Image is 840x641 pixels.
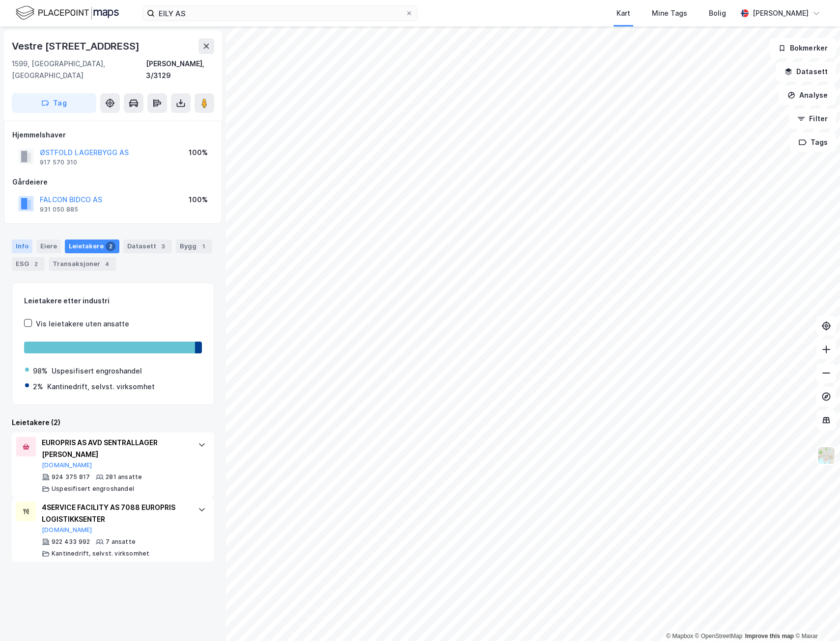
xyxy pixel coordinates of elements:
[33,381,43,393] div: 2%
[12,417,214,428] div: Leietakere (2)
[40,159,77,166] div: 917 570 310
[155,6,405,21] input: Søk på adresse, matrikkel, gårdeiere, leietakere eller personer
[770,38,836,58] button: Bokmerker
[52,473,90,481] div: 924 375 817
[52,485,134,493] div: Uspesifisert engroshandel
[146,58,214,81] div: [PERSON_NAME], 3/3129
[12,93,96,113] button: Tag
[36,318,129,330] div: Vis leietakere uten ansatte
[189,147,208,159] div: 100%
[106,538,136,546] div: 7 ansatte
[31,259,41,269] div: 2
[709,7,726,19] div: Bolig
[33,365,48,377] div: 98%
[158,241,168,251] div: 3
[52,538,90,546] div: 922 433 992
[695,633,743,640] a: OpenStreetMap
[776,62,836,81] button: Datasett
[106,241,115,251] div: 2
[666,633,693,640] a: Mapbox
[12,176,214,188] div: Gårdeiere
[65,240,119,253] div: Leietakere
[42,526,92,534] button: [DOMAIN_NAME]
[817,446,836,465] img: Z
[40,206,78,214] div: 931 050 885
[42,461,92,469] button: [DOMAIN_NAME]
[616,7,630,19] div: Kart
[12,38,141,54] div: Vestre [STREET_ADDRESS]
[189,194,208,206] div: 100%
[16,4,119,22] img: logo.f888ab2527a4732fd821a326f86c7f29.svg
[52,550,149,558] div: Kantinedrift, selvst. virksomhet
[49,257,116,271] div: Transaksjoner
[745,633,794,640] a: Improve this map
[176,240,212,253] div: Bygg
[36,240,61,253] div: Eiere
[12,257,45,271] div: ESG
[42,437,188,460] div: EUROPRIS AS AVD SENTRALLAGER [PERSON_NAME]
[12,129,214,141] div: Hjemmelshaver
[47,381,155,393] div: Kantinedrift, selvst. virksomhet
[52,365,142,377] div: Uspesifisert engroshandel
[198,241,208,251] div: 1
[779,85,836,105] button: Analyse
[12,240,32,253] div: Info
[753,7,809,19] div: [PERSON_NAME]
[12,58,146,81] div: 1599, [GEOGRAPHIC_DATA], [GEOGRAPHIC_DATA]
[42,502,188,525] div: 4SERVICE FACILITY AS 7088 EUROPRIS LOGISTIKKSENTER
[24,295,202,307] div: Leietakere etter industri
[106,473,142,481] div: 281 ansatte
[790,133,836,152] button: Tags
[652,7,687,19] div: Mine Tags
[791,594,840,641] iframe: Chat Widget
[102,259,112,269] div: 4
[123,240,172,253] div: Datasett
[789,109,836,129] button: Filter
